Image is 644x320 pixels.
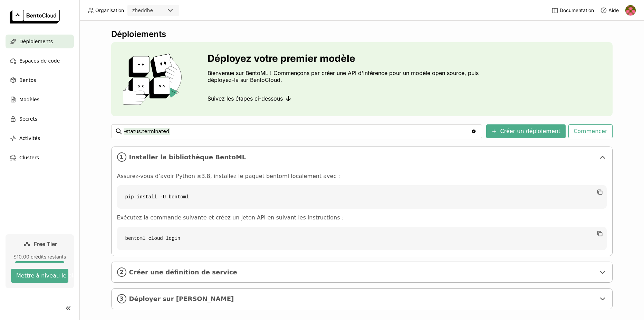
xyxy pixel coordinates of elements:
button: Commencer [568,124,612,138]
a: Déploiements [6,35,74,48]
span: Déployer sur [PERSON_NAME] [129,295,596,303]
span: Free Tier [34,241,57,247]
span: Clusters [19,153,39,162]
span: Modèles [19,95,39,104]
i: 2 [117,267,126,277]
a: Modèles [6,93,74,106]
a: Activités [6,131,74,145]
a: Bentos [6,73,74,87]
span: Documentation [560,7,594,13]
i: 3 [117,294,126,303]
div: 3Déployer sur [PERSON_NAME] [112,289,612,309]
div: Aide [600,7,619,14]
span: Installer la bibliothèque BentoML [129,153,596,161]
p: Assurez-vous d’avoir Python ≥3.8, installez le paquet bentoml localement avec : [117,173,607,180]
button: Créer un déploiement [486,124,566,138]
div: 2Créer une définition de service [112,262,612,282]
p: Bienvenue sur BentoML ! Commençons par créer une API d'inférence pour un modèle open source, puis... [208,69,480,83]
span: Suivez les étapes ci-dessous [208,95,283,102]
input: Rechercher [124,126,471,137]
img: cover onboarding [117,53,191,105]
button: Mettre à niveau le plan [11,269,68,283]
span: Bentos [19,76,36,84]
svg: Clear value [471,129,477,134]
code: bentoml cloud login [117,227,607,250]
h3: Déployez votre premier modèle [208,53,480,64]
div: zheddhe [132,7,153,14]
span: Espaces de code [19,57,60,65]
input: Selected zheddhe. [154,7,154,14]
div: Déploiements [111,29,613,39]
a: Free Tier$10.00 crédits restantsMettre à niveau le plan [6,234,74,288]
a: Clusters [6,151,74,164]
span: Activités [19,134,40,142]
img: Rémy CANAL [625,5,636,16]
img: logo [10,10,60,23]
a: Espaces de code [6,54,74,68]
span: Organisation [95,7,124,13]
p: Exécutez la commande suivante et créez un jeton API en suivant les instructions : [117,214,607,221]
span: Déploiements [19,37,53,46]
a: Secrets [6,112,74,126]
i: 1 [117,152,126,162]
a: Documentation [551,7,594,14]
span: Aide [608,7,619,13]
code: pip install -U bentoml [117,185,607,209]
div: $10.00 crédits restants [11,254,68,260]
span: Créer une définition de service [129,269,596,276]
div: 1Installer la bibliothèque BentoML [112,147,612,167]
span: Secrets [19,115,37,123]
